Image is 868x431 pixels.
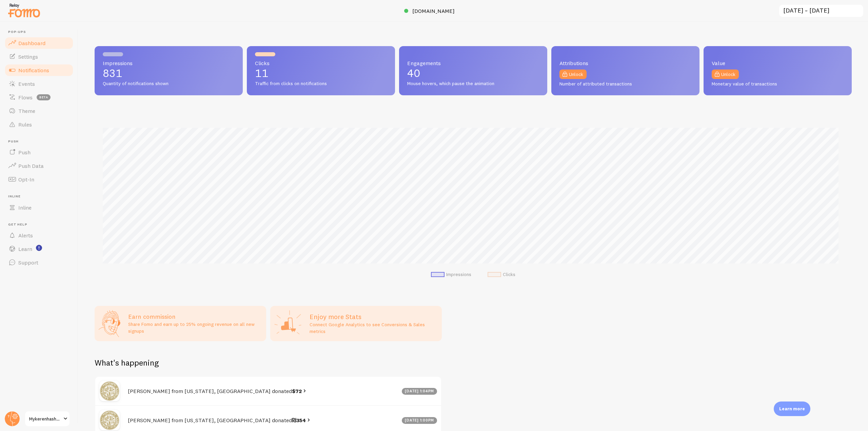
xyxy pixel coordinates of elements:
[4,242,74,256] a: Learn
[4,229,74,242] a: Alerts
[488,272,515,278] li: Clicks
[559,60,691,66] span: Attributions
[18,67,49,74] span: Notifications
[559,70,587,79] a: Unlock
[402,417,437,424] div: [DATE] 1:00pm
[18,246,32,252] span: Learn
[4,173,74,186] a: Opt-In
[4,201,74,214] a: Inline
[18,40,45,46] span: Dashboard
[36,245,42,251] svg: <p>Watch New Feature Tutorials!</p>
[255,60,387,66] span: Clicks
[8,30,74,34] span: Pop-ups
[4,256,74,269] a: Support
[128,321,262,334] p: Share Fomo and earn up to 25% ongoing revenue on all new signups
[255,68,387,79] p: 11
[95,357,159,368] h2: What's happening
[407,60,539,66] span: Engagements
[18,107,35,114] span: Theme
[128,417,398,424] h4: [PERSON_NAME] from [US_STATE], [GEOGRAPHIC_DATA] donated
[4,159,74,173] a: Push Data
[4,77,74,91] a: Events
[8,139,74,144] span: Push
[774,401,810,416] div: Learn more
[103,60,235,66] span: Impressions
[310,321,438,335] p: Connect Google Analytics to see Conversions & Sales metrics
[18,232,33,239] span: Alerts
[18,176,34,183] span: Opt-In
[310,312,438,321] h2: Enjoy more Stats
[18,259,38,266] span: Support
[274,310,301,337] img: Google Analytics
[29,415,61,423] span: Mykerenhashana
[712,60,844,66] span: Value
[18,121,32,128] span: Rules
[18,162,44,169] span: Push Data
[4,91,74,104] a: Flows beta
[103,68,235,79] p: 831
[270,306,442,341] a: Enjoy more Stats Connect Google Analytics to see Conversions & Sales metrics
[255,81,387,87] span: Traffic from clicks on notifications
[4,145,74,159] a: Push
[4,104,74,118] a: Theme
[128,313,262,320] h3: Earn commission
[7,2,41,19] img: fomo-relay-logo-orange.svg
[712,70,739,79] a: Unlock
[407,68,539,79] p: 40
[18,204,32,211] span: Inline
[18,53,38,60] span: Settings
[407,81,539,87] span: Mouse hovers, which pause the animation
[779,406,805,412] p: Learn more
[103,81,235,87] span: Quantity of notifications shown
[292,417,312,424] span: ₪354
[712,81,844,87] span: Monetary value of transactions
[559,81,691,87] span: Number of attributed transactions
[18,149,31,156] span: Push
[431,272,471,278] li: Impressions
[292,388,308,395] span: $72
[4,36,74,50] a: Dashboard
[8,194,74,199] span: Inline
[128,388,398,395] h4: [PERSON_NAME] from [US_STATE], [GEOGRAPHIC_DATA] donated
[8,222,74,227] span: Get Help
[4,118,74,131] a: Rules
[4,50,74,63] a: Settings
[37,94,51,100] span: beta
[402,388,437,395] div: [DATE] 1:04pm
[18,94,33,101] span: Flows
[4,63,74,77] a: Notifications
[18,80,35,87] span: Events
[24,411,70,427] a: Mykerenhashana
